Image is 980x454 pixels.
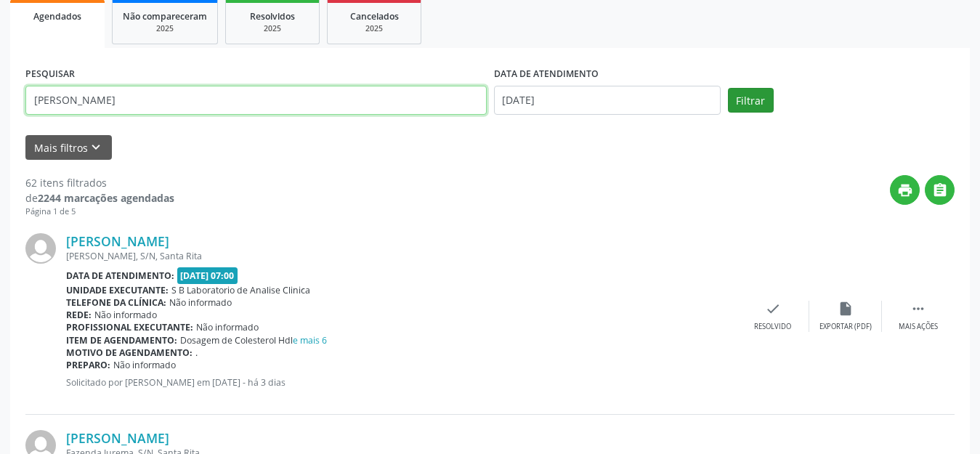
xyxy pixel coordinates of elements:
[180,334,327,346] span: Dosagem de Colesterol Hdl
[728,88,774,113] button: Filtrar
[66,359,110,371] b: Preparo:
[494,63,599,86] label: DATA DE ATENDIMENTO
[171,284,310,296] span: S B Laboratorio de Analise Clinica
[66,269,174,282] b: Data de atendimento:
[765,301,781,317] i: check
[925,175,955,205] button: 
[195,346,198,359] span: .
[350,10,399,23] span: Cancelados
[113,359,176,371] span: Não informado
[123,10,207,23] span: Não compareceram
[123,23,207,34] div: 2025
[338,23,410,34] div: 2025
[88,139,104,155] i: keyboard_arrow_down
[754,322,791,332] div: Resolvido
[293,334,327,346] a: e mais 6
[25,135,112,161] button: Mais filtroskeyboard_arrow_down
[25,175,174,190] div: 62 itens filtrados
[66,284,169,296] b: Unidade executante:
[838,301,854,317] i: insert_drive_file
[94,309,157,321] span: Não informado
[932,182,948,198] i: 
[25,63,75,86] label: PESQUISAR
[66,233,169,249] a: [PERSON_NAME]
[66,296,166,309] b: Telefone da clínica:
[66,309,92,321] b: Rede:
[899,322,938,332] div: Mais ações
[38,191,174,205] strong: 2244 marcações agendadas
[66,321,193,333] b: Profissional executante:
[66,334,177,346] b: Item de agendamento:
[196,321,259,333] span: Não informado
[25,206,174,218] div: Página 1 de 5
[25,86,487,115] input: Nome, CNS
[169,296,232,309] span: Não informado
[910,301,926,317] i: 
[897,182,913,198] i: print
[66,376,737,389] p: Solicitado por [PERSON_NAME] em [DATE] - há 3 dias
[25,190,174,206] div: de
[66,346,193,359] b: Motivo de agendamento:
[66,430,169,446] a: [PERSON_NAME]
[236,23,309,34] div: 2025
[890,175,920,205] button: print
[25,233,56,264] img: img
[494,86,721,115] input: Selecione um intervalo
[66,250,737,262] div: [PERSON_NAME], S/N, Santa Rita
[177,267,238,284] span: [DATE] 07:00
[250,10,295,23] span: Resolvidos
[33,10,81,23] span: Agendados
[819,322,872,332] div: Exportar (PDF)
